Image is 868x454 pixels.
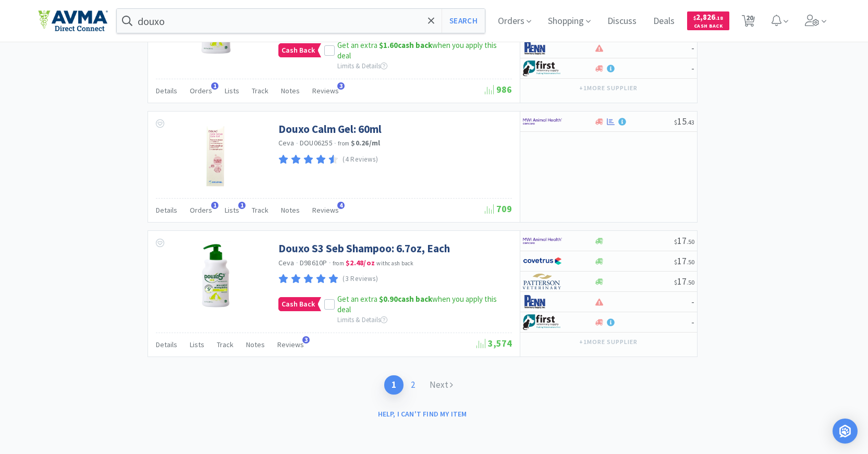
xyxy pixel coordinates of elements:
span: - [691,42,694,54]
span: $ [674,118,677,126]
span: 17 [674,255,694,267]
span: from [333,260,344,267]
span: Details [156,340,177,349]
span: Orders [190,86,212,95]
span: 1 [211,82,218,90]
span: 3 [337,82,345,90]
span: 986 [485,83,512,95]
span: 1 [211,202,218,209]
span: Notes [281,86,300,95]
button: Search [442,9,485,33]
span: Limits & Details [337,62,387,70]
a: Deals [649,17,679,26]
span: from [338,140,349,147]
a: Discuss [603,17,641,26]
span: Lists [225,86,239,95]
img: f5e969b455434c6296c6d81ef179fa71_3.png [523,274,562,289]
button: +1more supplier [574,81,642,95]
span: Notes [246,340,265,349]
span: $ [674,258,677,266]
span: · [329,258,331,267]
img: f6b2451649754179b5b4e0c70c3f7cb0_2.png [523,233,562,249]
div: Open Intercom Messenger [833,419,858,444]
span: $1.60 [379,40,398,50]
p: (4 Reviews) [343,154,378,165]
span: Notes [281,205,300,215]
img: 67d67680309e4a0bb49a5ff0391dcc42_6.png [523,314,562,330]
span: Cash Back [693,23,723,30]
span: 3,574 [476,337,512,349]
span: Track [217,340,234,349]
span: Details [156,86,177,95]
span: Get an extra when you apply this deal [337,294,497,314]
span: . 43 [687,118,694,126]
span: Track [252,86,268,95]
span: Details [156,205,177,215]
span: Reviews [277,340,304,349]
span: 1 [238,202,246,209]
span: 17 [674,275,694,287]
span: . 50 [687,238,694,246]
a: Ceva [278,138,295,148]
a: 1 [384,375,404,395]
button: +1more supplier [574,335,642,349]
strong: cash back [379,40,432,50]
span: Track [252,205,268,215]
img: e4e33dab9f054f5782a47901c742baa9_102.png [38,10,108,32]
span: Reviews [312,205,339,215]
p: (3 Reviews) [343,274,378,285]
strong: cash back [379,294,432,304]
a: Ceva [278,258,295,267]
span: 15 [674,115,694,127]
input: Search by item, sku, manufacturer, ingredient, size... [117,9,485,33]
img: 41e8099a6e3f48dea2390c3a6648c8af_328837.png [200,241,232,309]
img: e1133ece90fa4a959c5ae41b0808c578_9.png [523,40,562,56]
span: with cash back [376,260,413,267]
span: DOU06255 [300,138,333,148]
span: · [334,139,336,148]
a: 2 [404,375,422,395]
span: . 50 [687,258,694,266]
img: 440c30e11380465a949a6cfc6709d235_171105.png [203,122,229,190]
span: $ [693,15,696,21]
strong: $2.48 / oz [346,258,375,267]
button: Help, I can't find my item [372,405,473,423]
span: . 18 [715,15,723,21]
img: 77fca1acd8b6420a9015268ca798ef17_1.png [523,253,562,269]
span: - [691,316,694,328]
span: 709 [485,203,512,215]
span: · [296,258,298,267]
span: Get an extra when you apply this deal [337,40,497,60]
span: $0.90 [379,294,398,304]
a: Douxo S3 Seb Shampoo: 6.7oz, Each [278,241,450,255]
span: Cash Back [279,44,317,57]
span: 17 [674,235,694,247]
img: 67d67680309e4a0bb49a5ff0391dcc42_6.png [523,60,562,76]
a: Douxo Calm Gel: 60ml [278,122,382,136]
span: Cash Back [279,298,317,311]
span: $ [674,278,677,286]
span: Lists [190,340,204,349]
span: . 50 [687,278,694,286]
span: Reviews [312,86,339,95]
strong: $0.26 / ml [351,138,380,148]
span: $ [674,238,677,246]
img: f6b2451649754179b5b4e0c70c3f7cb0_2.png [523,114,562,129]
img: e1133ece90fa4a959c5ae41b0808c578_9.png [523,294,562,310]
span: - [691,62,694,74]
span: 3 [302,336,310,343]
a: $2,826.18Cash Back [687,7,729,35]
span: · [296,139,298,148]
span: D98610P [300,258,327,267]
a: 20 [738,18,759,27]
span: Lists [225,205,239,215]
a: Next [422,375,460,395]
span: 4 [337,202,345,209]
span: - [691,296,694,308]
span: 2,826 [693,12,723,22]
span: Limits & Details [337,315,387,324]
span: Orders [190,205,212,215]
